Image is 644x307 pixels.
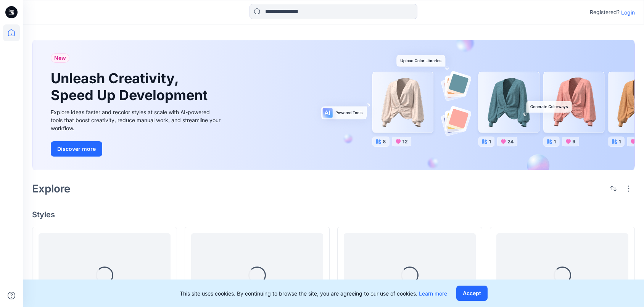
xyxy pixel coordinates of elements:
[456,286,488,301] button: Accept
[180,289,447,297] p: This site uses cookies. By continuing to browse the site, you are agreeing to our use of cookies.
[32,183,71,195] h2: Explore
[51,141,102,157] button: Discover more
[621,8,635,16] p: Login
[51,141,222,157] a: Discover more
[590,8,620,17] p: Registered?
[51,108,222,132] div: Explore ideas faster and recolor styles at scale with AI-powered tools that boost creativity, red...
[54,53,66,63] span: New
[32,210,635,219] h4: Styles
[51,70,211,103] h1: Unleash Creativity, Speed Up Development
[419,290,447,297] a: Learn more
